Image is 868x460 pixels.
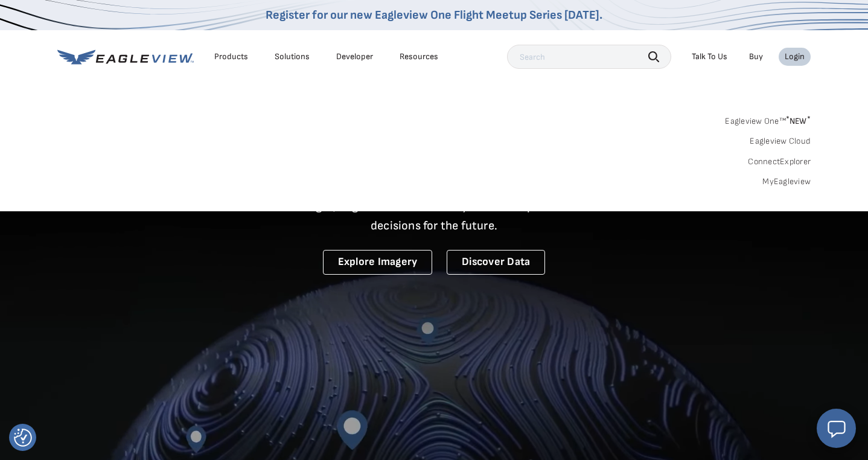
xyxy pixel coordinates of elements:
[323,250,433,275] a: Explore Imagery
[749,51,763,62] a: Buy
[14,429,32,447] button: Consent Preferences
[762,176,811,187] a: MyEagleview
[725,112,811,126] a: Eagleview One™*NEW*
[692,51,727,62] div: Talk To Us
[748,156,811,167] a: ConnectExplorer
[214,51,248,62] div: Products
[817,409,856,448] button: Open chat window
[785,51,805,62] div: Login
[750,136,811,147] a: Eagleview Cloud
[447,250,545,275] a: Discover Data
[266,8,602,22] a: Register for our new Eagleview One Flight Meetup Series [DATE].
[275,51,310,62] div: Solutions
[507,45,671,69] input: Search
[786,116,811,126] span: NEW
[336,51,373,62] a: Developer
[400,51,438,62] div: Resources
[14,429,32,447] img: Revisit consent button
